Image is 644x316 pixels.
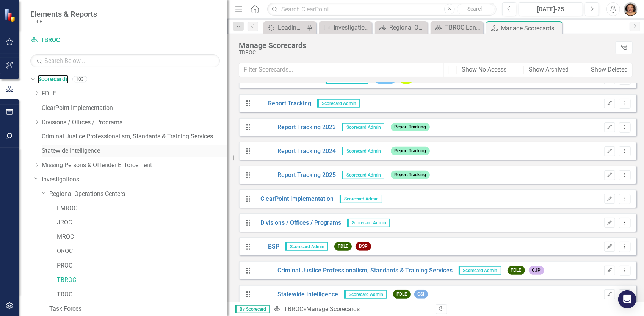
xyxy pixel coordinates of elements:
a: Divisions / Offices / Programs [42,118,227,127]
input: Search ClearPoint... [267,3,497,16]
a: Report Tracking 2023 [255,123,336,132]
span: Scorecard Admin [344,290,387,299]
a: FMROC [57,204,227,213]
a: Criminal Justice Professionalism, Standards & Training Services [42,132,227,141]
a: Investigation Landing Updater [321,23,370,32]
a: Scorecards [38,75,69,84]
div: Show No Access [462,66,506,74]
span: FDLE [334,242,352,251]
span: CJP [529,266,544,275]
img: ClearPoint Strategy [4,8,17,22]
span: Report Tracking [391,123,430,131]
span: BSP [356,242,371,251]
span: Scorecard Admin [340,195,382,203]
a: Regional Operations Centers [49,190,227,199]
input: Filter Scorecards... [239,63,444,77]
a: TBROC [57,276,227,285]
a: Statewide Intelligence [42,147,227,155]
span: OSI [414,290,428,299]
span: Scorecard Admin [285,242,328,251]
div: Manage Scorecards [501,23,560,33]
small: FDLE [30,19,97,25]
span: Scorecard Admin [342,147,384,155]
span: Elements & Reports [30,9,97,19]
a: Divisions / Offices / Programs [255,219,342,227]
a: Regional Operations Center Default [377,23,426,32]
a: ClearPoint Implementation [42,104,227,113]
span: By Scorecard [235,305,270,313]
div: Show Archived [529,66,569,74]
a: Loading... [265,23,305,32]
span: Report Tracking [391,171,430,179]
a: FDLE [42,89,227,98]
div: Investigation Landing Updater [334,23,370,32]
div: [DATE]-25 [521,5,580,14]
span: Search [468,6,484,12]
div: TBROC [239,50,612,55]
a: Task Forces [49,305,227,313]
a: ClearPoint Implementation [255,195,334,203]
button: [DATE]-25 [519,2,583,16]
a: Investigations [42,175,227,184]
span: Scorecard Admin [317,99,360,108]
a: JROC [57,218,227,227]
div: » Manage Scorecards [273,305,430,314]
a: Missing Persons & Offender Enforcement [42,161,227,170]
a: TBROC [30,36,125,45]
a: MROC [57,233,227,241]
div: Show Deleted [591,66,628,74]
a: TROC [57,290,227,299]
span: FDLE [393,290,411,299]
a: Statewide Intelligence [255,290,338,299]
div: Manage Scorecards [239,41,612,50]
a: Report Tracking [255,99,312,108]
a: Criminal Justice Professionalism, Standards & Training Services [255,266,453,275]
a: Report Tracking 2024 [255,147,336,156]
a: Report Tracking 2025 [255,171,336,180]
span: Scorecard Admin [342,171,384,179]
div: TBROC Landing Page [445,23,481,32]
div: Open Intercom Messenger [618,290,636,308]
div: Loading... [278,23,305,32]
div: Regional Operations Center Default [389,23,426,32]
button: Search [457,4,495,14]
a: OROC [57,247,227,256]
a: TBROC [284,305,303,313]
span: Report Tracking [391,147,430,155]
a: TBROC Landing Page [432,23,481,32]
span: Scorecard Admin [342,123,384,131]
a: PROC [57,261,227,270]
img: Nancy Verhine [624,2,638,16]
span: Scorecard Admin [459,266,501,275]
span: FDLE [508,266,525,275]
div: 103 [72,76,87,83]
input: Search Below... [30,54,220,67]
a: BSP [255,242,280,251]
span: Scorecard Admin [347,219,390,227]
